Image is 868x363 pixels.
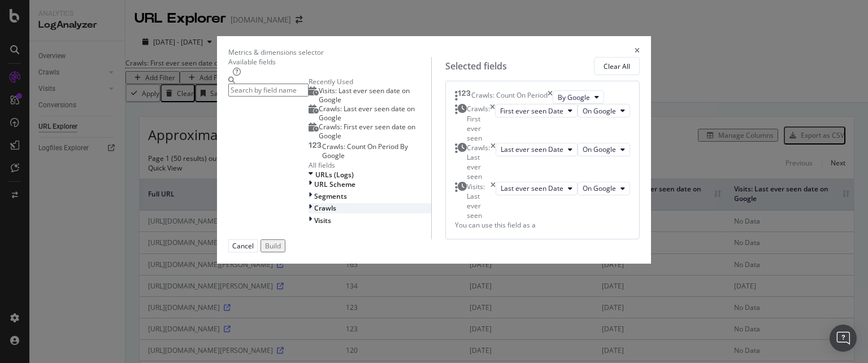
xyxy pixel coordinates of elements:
button: Cancel [228,239,258,252]
div: Visits: Last ever seentimesLast ever seen DateOn Google [455,182,630,221]
span: On Google [583,145,616,154]
span: URLs (Logs) [315,170,354,180]
button: Last ever seen Date [496,143,578,156]
div: Crawls: Count On Period [471,90,548,104]
input: Search by field name [228,84,309,97]
span: URL Scheme [314,180,355,189]
div: Crawls: First ever seen [467,104,490,143]
span: Segments [314,191,347,201]
span: Crawls: Count On Period By Google [322,142,408,160]
div: Crawls: First ever seentimesFirst ever seen DateOn Google [455,104,630,143]
div: modal [217,36,651,264]
span: On Google [583,106,616,116]
button: Clear All [594,57,640,75]
div: Available fields [228,57,431,67]
span: Visits: Last ever seen date on Google [319,86,410,104]
div: Selected fields [445,60,507,73]
div: Metrics & dimensions selector [228,47,324,57]
div: Clear All [604,62,630,71]
div: Open Intercom Messenger [830,325,857,352]
span: By Google [558,93,590,102]
span: On Google [583,183,616,193]
div: Build [265,241,281,251]
div: times [490,104,495,143]
div: Crawls: Last ever seentimesLast ever seen DateOn Google [455,143,630,182]
div: All fields [309,160,431,170]
button: On Google [578,143,630,156]
span: Crawls [314,203,336,213]
div: times [491,143,496,182]
span: Crawls: Last ever seen date on Google [319,104,415,123]
div: Recently Used [309,77,431,86]
div: times [491,182,496,221]
button: Last ever seen Date [496,182,578,195]
div: times [548,90,553,104]
div: Crawls: Count On PeriodtimesBy Google [455,90,630,104]
span: Last ever seen Date [501,183,563,193]
div: times [635,47,640,57]
div: You can use this field as a [455,220,630,230]
div: Visits: Last ever seen [467,182,491,221]
div: Cancel [232,241,254,251]
span: Last ever seen Date [501,145,563,154]
button: On Google [578,182,630,195]
button: On Google [578,104,630,117]
button: First ever seen Date [495,104,578,117]
span: Crawls: First ever seen date on Google [319,122,415,141]
button: By Google [553,90,604,104]
div: Crawls: Last ever seen [467,143,491,182]
span: Visits [314,216,331,225]
span: First ever seen Date [500,106,563,116]
button: Build [261,239,285,252]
